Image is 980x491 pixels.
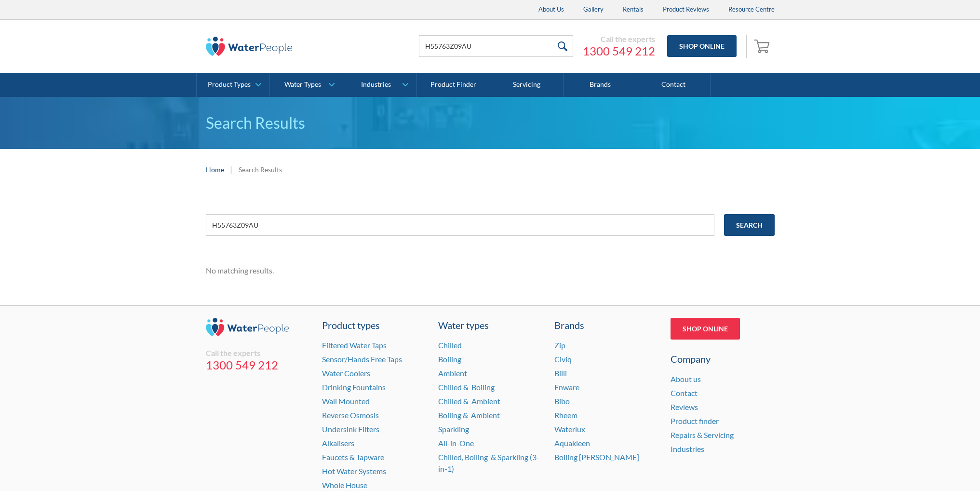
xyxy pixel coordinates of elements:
[637,73,711,97] a: Contact
[419,35,573,57] input: Search products
[206,111,775,135] h1: Search Results
[752,35,775,58] a: Open cart
[322,466,386,476] a: Hot Water Systems
[438,318,542,332] a: Water types
[322,368,370,378] a: Water Coolers
[667,35,737,57] a: Shop Online
[197,73,269,97] a: Product Types
[239,164,282,175] div: Search Results
[438,368,467,378] a: Ambient
[671,430,734,439] a: Repairs & Servicing
[206,358,310,372] a: 1300 549 212
[724,214,775,236] input: Search
[208,81,251,89] div: Product Types
[284,81,321,89] div: Water Types
[322,452,384,462] a: Faucets & Tapware
[438,341,462,350] a: Chilled
[229,164,234,175] div: |
[322,382,386,392] a: Drinking Fountains
[322,396,370,406] a: Wall Mounted
[438,382,495,392] a: Chilled & Boiling
[322,341,387,350] a: Filtered Water Taps
[554,318,658,332] div: Brands
[554,355,572,364] a: Civiq
[417,73,490,97] a: Product Finder
[554,368,567,378] a: Billi
[322,318,426,332] a: Product types
[343,73,416,97] a: Industries
[554,396,570,406] a: Bibo
[438,438,474,448] a: All-in-One
[322,355,402,364] a: Sensor/Hands Free Taps
[671,318,740,340] a: Shop Online
[490,73,564,97] a: Servicing
[671,374,701,383] a: About us
[438,424,469,434] a: Sparkling
[206,265,775,276] div: No matching results.
[554,341,565,350] a: Zip
[438,355,461,364] a: Boiling
[322,480,367,490] a: Whole House
[438,410,500,420] a: Boiling & Ambient
[564,73,637,97] a: Brands
[671,352,775,366] div: Company
[554,410,577,420] a: Rheem
[554,452,639,462] a: Boiling [PERSON_NAME]
[322,410,379,420] a: Reverse Osmosis
[583,34,655,44] div: Call the experts
[554,438,590,448] a: Aquakleen
[671,402,698,411] a: Reviews
[554,424,585,434] a: Waterlux
[671,388,698,397] a: Contact
[206,164,224,175] a: Home
[322,438,354,448] a: Alkalisers
[206,348,310,358] div: Call the experts
[754,38,772,54] img: shopping cart
[270,73,343,97] a: Water Types
[554,382,579,392] a: Enware
[322,424,379,434] a: Undersink Filters
[206,37,293,56] img: The Water People
[438,452,539,473] a: Chilled, Boiling & Sparkling (3-in-1)
[671,444,704,453] a: Industries
[583,44,655,58] a: 1300 549 212
[206,214,714,236] input: e.g. chilled water cooler
[671,416,719,425] a: Product finder
[361,81,391,89] div: Industries
[438,396,500,406] a: Chilled & Ambient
